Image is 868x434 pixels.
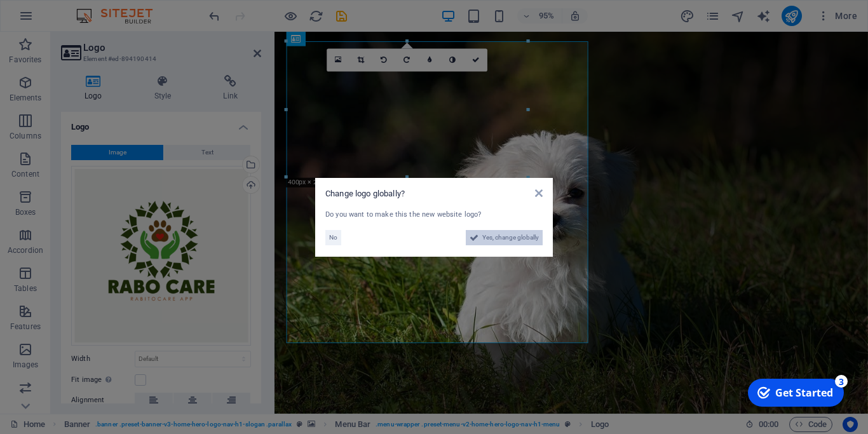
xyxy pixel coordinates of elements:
button: No [325,230,341,245]
div: Get Started [34,12,92,26]
button: Yes, change globally [466,230,543,245]
span: Change logo globally? [325,189,405,198]
div: Get Started 3 items remaining, 40% complete [7,5,103,33]
div: 3 [94,1,107,14]
div: Do you want to make this the new website logo? [325,210,543,220]
span: Yes, change globally [482,230,539,245]
span: No [329,230,337,245]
